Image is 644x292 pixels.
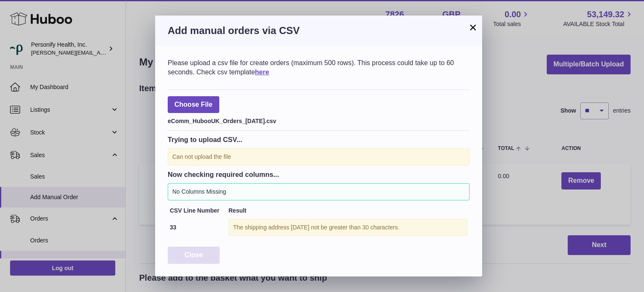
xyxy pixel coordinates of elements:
[170,224,177,231] strong: 33
[168,96,219,113] span: Choose File
[468,22,478,32] button: ×
[168,247,220,264] button: Close
[168,148,470,166] div: Can not upload the file
[168,24,470,37] h3: Add manual orders via CSV
[168,170,470,179] h3: Now checking required columns...
[184,251,203,258] span: Close
[168,58,470,76] div: Please upload a csv file for create orders (maximum 500 rows). This process could take up to 60 s...
[229,219,467,236] div: The shipping address [DATE] not be greater than 30 characters.
[168,135,470,144] h3: Trying to upload CSV...
[168,205,226,217] th: CSV Line Number
[255,68,269,76] a: here
[226,205,470,217] th: Result
[168,115,470,125] div: eComm_HubooUK_Orders_[DATE].csv
[168,183,470,200] div: No Columns Missing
